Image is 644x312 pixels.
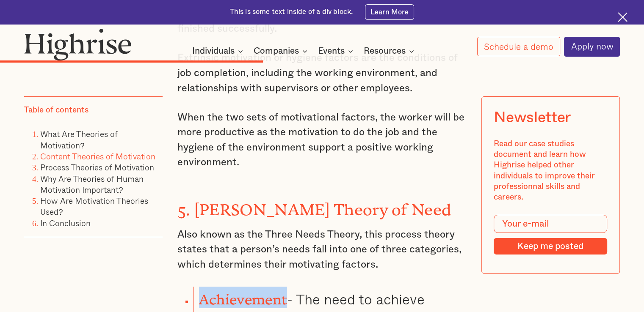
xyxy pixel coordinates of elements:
img: Cross icon [618,12,627,22]
input: Your e-mail [494,215,608,233]
strong: Achievement [199,291,287,301]
input: Keep me posted [494,238,608,255]
div: Resources [364,46,406,56]
div: Events [318,46,356,56]
div: Newsletter [494,109,571,126]
a: Apply now [564,37,620,57]
img: Highrise logo [24,28,132,61]
div: Read our case studies document and learn how Highrise helped other individuals to improve their p... [494,139,608,203]
div: Individuals [192,46,235,56]
div: Resources [364,46,417,56]
a: Process Theories of Motivation [40,161,154,173]
a: Schedule a demo [477,37,560,56]
div: This is some text inside of a div block. [230,7,353,17]
a: Content Theories of Motivation [40,150,155,162]
div: Companies [254,46,310,56]
form: Modal Form [494,215,608,255]
a: What Are Theories of Motivation? [40,128,118,151]
a: How Are Motivation Theories Used? [40,194,148,218]
div: Individuals [192,46,246,56]
a: Why Are Theories of Human Motivation Important? [40,172,144,195]
p: Also known as the Three Needs Theory, this process theory states that a person’s needs fall into ... [177,227,467,273]
div: Table of contents [24,105,88,115]
strong: 5. [PERSON_NAME] Theory of Need [177,200,451,211]
a: Learn More [365,4,415,19]
div: Events [318,46,345,56]
div: Companies [254,46,299,56]
p: Extrinsic motivation or hygiene factors are the conditions of job completion, including the worki... [177,51,467,96]
p: When the two sets of motivational factors, the worker will be more productive as the motivation t... [177,110,467,171]
a: In Conclusion [40,217,91,229]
